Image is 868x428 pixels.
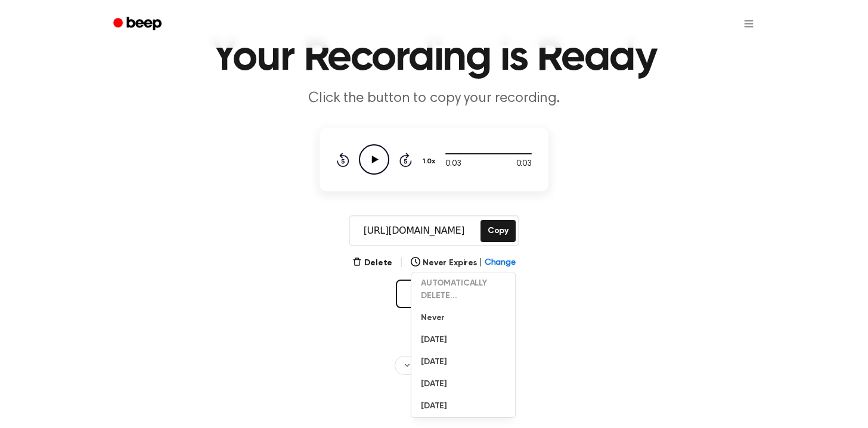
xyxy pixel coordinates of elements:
span: 0:03 [445,158,461,170]
button: [DATE] [411,373,515,395]
button: [DATE] [411,329,515,351]
span: | [399,256,404,270]
button: Copy [480,220,516,242]
span: 0:03 [516,158,532,170]
button: Never Expires|Change [411,257,516,269]
a: Beep [105,13,172,36]
button: [DATE] [411,395,515,417]
span: | [479,257,482,269]
button: Open menu [734,10,763,38]
button: 1.0x [421,151,439,172]
button: [DATE] [411,351,515,373]
h1: Your Recording is Ready [129,36,739,79]
button: AUTOMATICALLY DELETE... [411,272,515,307]
p: Click the button to copy your recording. [205,89,663,108]
button: Never [411,307,515,329]
span: Change [485,257,516,269]
button: Record [396,280,472,308]
button: Recording History [395,356,473,375]
button: Delete [352,257,392,269]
